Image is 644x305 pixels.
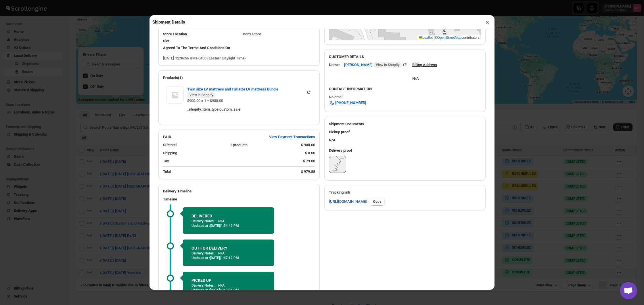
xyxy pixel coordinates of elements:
[329,54,481,60] h3: CUSTOMER DETAILS
[191,223,265,228] p: Updated at :
[187,87,312,91] a: Twin size LV mattress and Full size LV mattress Bundle View in Shopify
[620,282,637,299] a: Open chat
[412,70,437,82] div: N/A
[301,169,315,175] div: $ 979.88
[191,213,265,219] h2: DELIVERED
[191,219,215,223] p: Delivery Notes :
[269,134,315,140] span: View Payment Transactions
[329,129,481,135] h3: Pickup proof
[191,288,265,292] p: Updated at :
[191,277,265,283] h2: PICKED UP
[210,224,239,228] span: [DATE] | 1:54:49 PM
[218,283,225,288] p: N/A
[163,39,169,43] span: Slot
[163,142,225,148] div: Subtotal
[191,256,265,260] p: Updated at :
[218,251,225,256] p: N/A
[417,35,481,40] div: © contributors
[305,150,315,156] div: $ 0.00
[376,63,400,67] span: View in Shopify
[187,107,312,112] div: _shopify_item_type : custom_sale
[163,56,246,60] span: [DATE] 12:36:56 GMT-0400 (Eastern Daylight Time)
[241,32,261,36] span: Bronx Store
[210,288,239,292] span: [DATE] | 1:47:05 PM
[210,256,239,260] span: [DATE] | 1:47:12 PM
[191,283,215,288] p: Delivery Notes :
[329,121,481,127] h2: Shipment Documents
[329,62,340,68] div: Name:
[344,62,402,68] span: [PERSON_NAME]
[483,18,492,26] button: ×
[230,142,296,148] div: 1 products
[324,127,486,145] div: N/A
[191,245,265,251] h2: OUT FOR DELIVERY
[187,86,306,98] span: Twin size LV mattress and Full size LV mattress Bundle
[163,188,315,194] h2: Delivery Timeline
[163,150,300,156] div: Shipping
[163,134,171,140] h2: PAID
[373,199,381,204] span: Copy
[163,169,171,174] b: Total
[329,156,346,173] img: 2o0W7WnJtiONMwgoVc7kr.png
[163,75,315,81] h2: Products(1)
[266,132,319,142] button: View Payment Transactions
[301,142,315,148] div: $ 900.00
[329,190,481,195] h3: Tracking link
[335,100,366,106] span: [PHONE_NUMBER]
[344,63,408,67] a: [PERSON_NAME] View in Shopify
[419,36,433,40] a: Leaflet
[412,63,437,67] u: Billing Address
[191,251,215,256] p: Delivery Notes :
[163,32,187,36] span: Store Location
[163,46,230,50] span: Agreed To The Terms And Conditions On
[152,19,185,25] h2: Shipment Details
[434,36,435,40] span: |
[187,99,223,103] span: $900.00 x 1 = $900.00
[166,86,184,104] img: Item
[325,98,370,107] a: [PHONE_NUMBER]
[329,199,367,204] a: [URL][DOMAIN_NAME]
[437,36,462,40] a: OpenStreetMap
[218,219,225,223] p: N/A
[163,158,298,164] div: Tax
[303,158,315,164] div: $ 79.88
[370,198,385,206] button: Copy
[329,86,481,92] h3: CONTACT INFORMATION
[329,95,343,99] span: No email
[329,148,481,153] h3: Delivery proof
[163,196,315,202] h3: Timeline
[189,93,213,97] span: View in Shopify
